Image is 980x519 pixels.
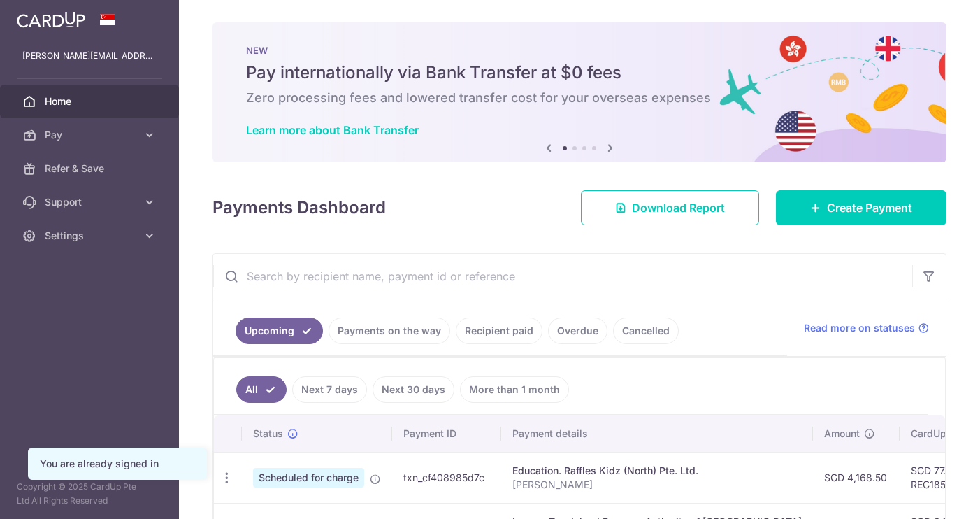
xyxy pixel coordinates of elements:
span: Status [253,427,283,441]
input: Search by recipient name, payment id or reference [213,254,912,299]
a: Recipient paid [456,318,542,344]
span: Home [45,94,137,108]
span: Refer & Save [45,162,137,176]
h5: Pay internationally via Bank Transfer at $0 fees [246,62,913,84]
a: Read more on statuses [804,321,929,335]
h4: Payments Dashboard [212,195,386,220]
th: Payment details [501,415,813,452]
div: Education. Raffles Kidz (North) Pte. Ltd. [512,464,802,478]
h6: Zero processing fees and lowered transfer cost for your overseas expenses [246,90,913,106]
a: Upcoming [236,318,323,344]
a: Next 7 days [292,376,367,403]
p: [PERSON_NAME] [512,478,802,492]
span: CardUp fee [911,427,964,441]
span: Download Report [632,199,725,216]
a: Payments on the way [329,318,450,344]
a: Cancelled [613,318,679,344]
span: Create Payment [827,199,912,216]
th: Payment ID [392,415,501,452]
a: Download Report [581,190,759,225]
span: Scheduled for charge [253,468,364,488]
a: Create Payment [776,190,946,225]
p: [PERSON_NAME][EMAIL_ADDRESS][PERSON_NAME][DOMAIN_NAME] [22,49,157,63]
a: All [236,376,287,403]
span: Read more on statuses [804,321,915,335]
span: Settings [45,229,137,243]
p: NEW [246,45,913,56]
a: More than 1 month [460,376,569,403]
td: SGD 4,168.50 [813,452,900,503]
span: Amount [824,427,860,441]
td: txn_cf408985d7c [392,452,501,503]
a: Next 30 days [373,376,454,403]
div: You are already signed in [40,457,195,471]
span: Pay [45,128,137,142]
a: Learn more about Bank Transfer [246,123,419,137]
img: Bank transfer banner [212,22,946,162]
img: CardUp [17,11,85,28]
a: Overdue [548,318,607,344]
span: Support [45,195,137,209]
